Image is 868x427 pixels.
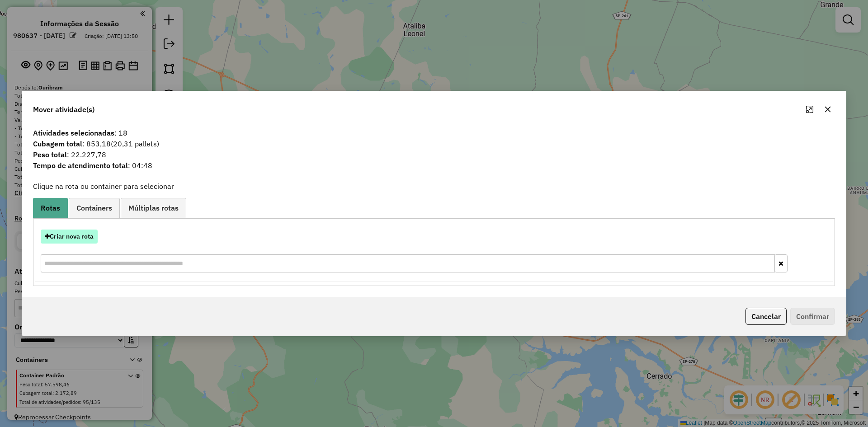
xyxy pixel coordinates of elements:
button: Criar nova rota [41,230,98,244]
span: (20,31 pallets) [111,139,159,148]
strong: Peso total [33,150,67,159]
button: Cancelar [745,308,787,325]
strong: Cubagem total [33,139,82,148]
span: : 18 [28,127,840,138]
strong: Atividades selecionadas [33,128,114,137]
span: Rotas [41,204,60,211]
label: Clique na rota ou container para selecionar [33,181,174,192]
span: Containers [76,204,112,211]
span: : 04:48 [28,160,840,171]
span: : 22.227,78 [28,149,840,160]
span: Mover atividade(s) [33,104,94,115]
button: Maximize [802,102,817,117]
span: : 853,18 [28,138,840,149]
strong: Tempo de atendimento total [33,161,128,170]
span: Múltiplas rotas [128,204,179,211]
